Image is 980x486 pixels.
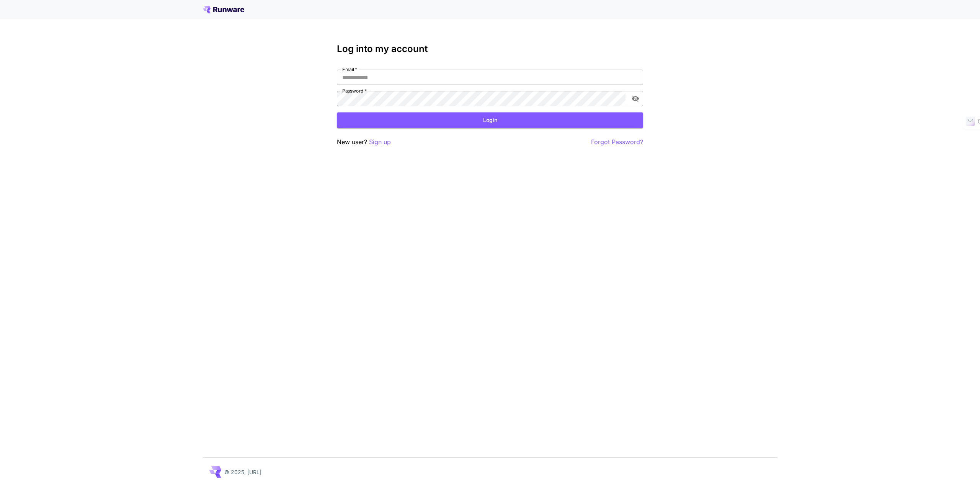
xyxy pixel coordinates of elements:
[337,44,643,54] h3: Log into my account
[224,468,261,476] p: © 2025, [URL]
[342,88,367,94] label: Password
[337,112,643,128] button: Login
[629,92,642,106] button: toggle password visibility
[369,137,391,147] button: Sign up
[591,137,643,147] button: Forgot Password?
[342,66,357,73] label: Email
[337,137,391,147] p: New user?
